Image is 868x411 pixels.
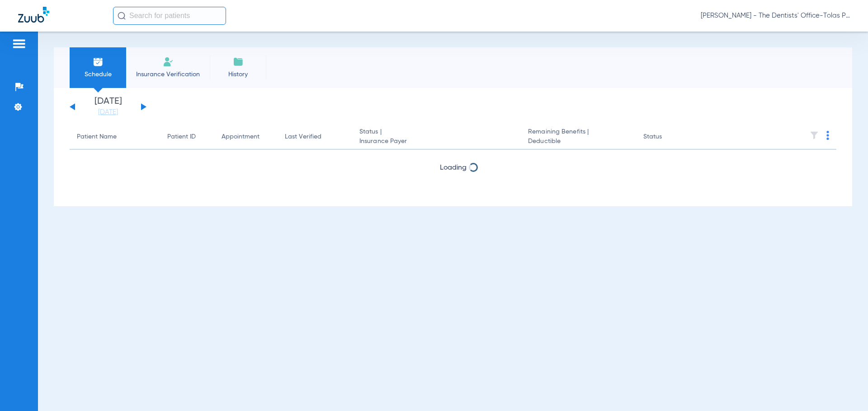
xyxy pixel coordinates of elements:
[77,132,117,142] div: Patient Name
[285,132,321,142] div: Last Verified
[76,70,119,79] span: Schedule
[18,7,49,23] img: Zuub Logo
[636,125,697,150] th: Status
[81,108,135,117] a: [DATE]
[222,132,270,142] div: Appointment
[118,12,126,20] img: Search Icon
[133,70,203,79] span: Insurance Verification
[352,125,521,150] th: Status |
[217,70,259,79] span: History
[440,164,467,171] span: Loading
[77,132,153,142] div: Patient Name
[81,97,135,117] li: [DATE]
[167,132,196,142] div: Patient ID
[167,132,207,142] div: Patient ID
[810,131,819,140] img: filter.svg
[521,125,636,150] th: Remaining Benefits |
[233,56,244,67] img: History
[222,132,259,142] div: Appointment
[701,11,850,20] span: [PERSON_NAME] - The Dentists' Office-Tolas Place ([GEOGRAPHIC_DATA])
[93,56,104,67] img: Schedule
[359,137,514,146] span: Insurance Payer
[163,56,174,67] img: Manual Insurance Verification
[113,7,226,25] input: Search for patients
[826,131,829,140] img: group-dot-blue.svg
[285,132,345,142] div: Last Verified
[12,38,26,49] img: hamburger-icon
[528,137,628,146] span: Deductible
